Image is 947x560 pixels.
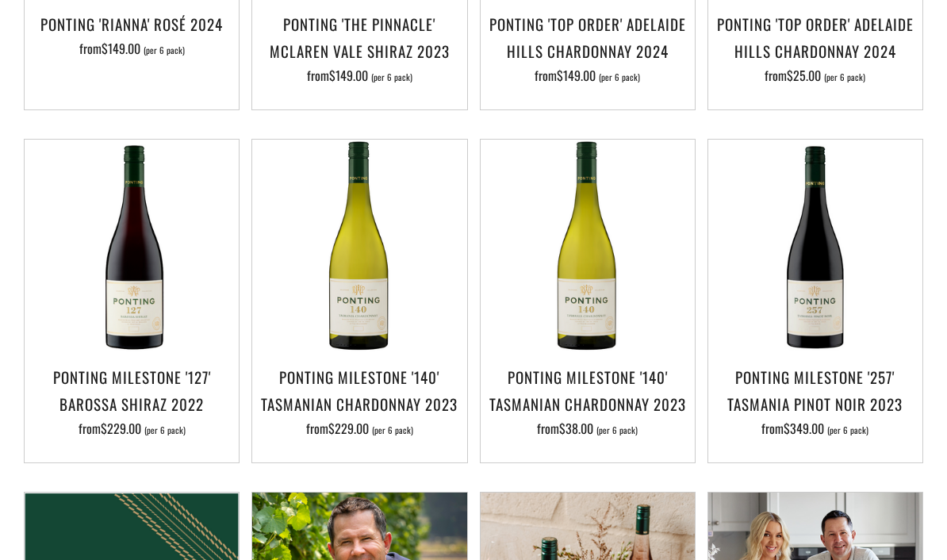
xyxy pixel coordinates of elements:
[252,10,466,90] a: Ponting 'The Pinnacle' McLaren Vale Shiraz 2023 from$149.00 (per 6 pack)
[260,10,458,64] h3: Ponting 'The Pinnacle' McLaren Vale Shiraz 2023
[787,66,821,85] span: $25.00
[307,66,412,85] span: from
[599,73,640,82] span: (per 6 pack)
[716,10,914,64] h3: Ponting 'Top Order' Adelaide Hills Chardonnay 2024
[481,10,695,90] a: Ponting 'Top Order' Adelaide Hills Chardonnay 2024 from$149.00 (per 6 pack)
[765,66,865,85] span: from
[372,426,413,435] span: (per 6 pack)
[596,426,638,435] span: (per 6 pack)
[716,363,914,417] h3: Ponting Milestone '257' Tasmania Pinot Noir 2023
[25,10,239,90] a: Ponting 'Rianna' Rosé 2024 from$149.00 (per 6 pack)
[827,426,868,435] span: (per 6 pack)
[371,73,412,82] span: (per 6 pack)
[784,419,824,438] span: $349.00
[761,419,868,438] span: from
[328,419,369,438] span: $229.00
[537,419,638,438] span: from
[708,363,922,443] a: Ponting Milestone '257' Tasmania Pinot Noir 2023 from$349.00 (per 6 pack)
[559,419,593,438] span: $38.00
[25,363,239,443] a: Ponting Milestone '127' Barossa Shiraz 2022 from$229.00 (per 6 pack)
[557,66,596,85] span: $149.00
[260,363,458,417] h3: Ponting Milestone '140' Tasmanian Chardonnay 2023
[489,363,687,417] h3: Ponting Milestone '140' Tasmanian Chardonnay 2023
[144,46,185,55] span: (per 6 pack)
[824,73,865,82] span: (per 6 pack)
[489,10,687,64] h3: Ponting 'Top Order' Adelaide Hills Chardonnay 2024
[33,363,231,417] h3: Ponting Milestone '127' Barossa Shiraz 2022
[101,419,141,438] span: $229.00
[79,39,185,58] span: from
[102,39,140,58] span: $149.00
[252,363,466,443] a: Ponting Milestone '140' Tasmanian Chardonnay 2023 from$229.00 (per 6 pack)
[33,10,231,37] h3: Ponting 'Rianna' Rosé 2024
[329,66,368,85] span: $149.00
[481,363,695,443] a: Ponting Milestone '140' Tasmanian Chardonnay 2023 from$38.00 (per 6 pack)
[79,419,186,438] span: from
[708,10,922,90] a: Ponting 'Top Order' Adelaide Hills Chardonnay 2024 from$25.00 (per 6 pack)
[306,419,413,438] span: from
[535,66,640,85] span: from
[144,426,186,435] span: (per 6 pack)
